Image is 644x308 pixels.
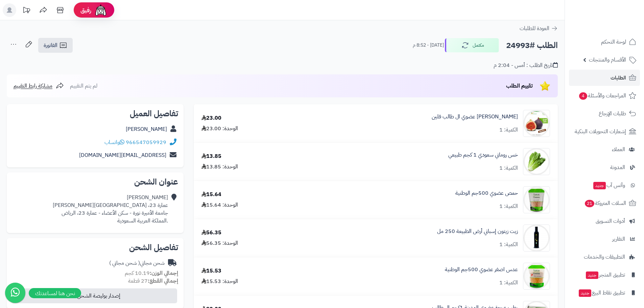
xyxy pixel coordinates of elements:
[506,82,533,90] span: تقييم الطلب
[506,39,558,52] h2: الطلب #24993
[14,82,64,90] a: مشاركة رابط التقييم
[201,278,238,285] div: الوحدة: 15.53
[12,110,178,118] h2: تفاصيل العميل
[499,279,518,287] div: الكمية: 1
[38,38,73,53] a: الفاتورة
[70,82,97,90] span: لم يتم التقييم
[523,110,550,137] img: 1674398207-0da888fb-8394-4ce9-95b0-0bcc1a8c48f1-thumbnail-770x770-70-90x90.jpeg
[569,159,640,175] a: المدونة
[579,289,591,297] span: جديد
[128,277,178,285] small: 27 قطعة
[201,229,221,237] div: 56.35
[601,37,626,47] span: لوحة التحكم
[201,152,221,160] div: 13.85
[499,126,518,134] div: الكمية: 1
[610,163,625,172] span: المدونة
[126,125,167,133] a: [PERSON_NAME]
[569,34,640,50] a: لوحة التحكم
[593,182,606,189] span: جديد
[575,127,626,136] span: إشعارات التحويلات البنكية
[201,125,238,133] div: الوحدة: 23.00
[569,285,640,301] a: تطبيق نقاط البيعجديد
[578,91,626,100] span: المراجعات والأسئلة
[499,203,518,210] div: الكمية: 1
[432,113,518,121] a: [PERSON_NAME] عضوي ال طالب فلين
[12,243,178,252] h2: تفاصيل الشحن
[584,252,625,262] span: التطبيقات والخدمات
[148,277,178,285] strong: إجمالي القطع:
[494,62,558,69] div: تاريخ الطلب : أمس - 2:04 م
[455,189,518,197] a: حمص عضوي 500جم الوطنية
[520,24,549,32] span: العودة للطلبات
[94,3,108,17] img: ai-face.png
[104,138,124,146] a: واتساب
[612,234,625,244] span: التقارير
[585,270,625,280] span: تطبيق المتجر
[53,194,168,224] div: [PERSON_NAME] عمارة 23، [GEOGRAPHIC_DATA][PERSON_NAME] جامعة الأميرة نورة - سكن الأعضاء - عمارة 2...
[599,109,626,118] span: طلبات الإرجاع
[14,82,52,90] span: مشاركة رابط التقييم
[445,38,499,52] button: مكتمل
[448,151,518,159] a: خس روماني سعودي 1 كجم طبيعي
[569,105,640,122] a: طلبات الإرجاع
[413,42,444,49] small: [DATE] - 8:52 م
[593,181,625,190] span: وآتس آب
[12,178,178,186] h2: عنوان الشحن
[578,288,625,298] span: تطبيق نقاط البيع
[569,249,640,265] a: التطبيقات والخدمات
[109,259,140,267] span: ( شحن مجاني )
[569,231,640,247] a: التقارير
[11,288,177,303] button: إصدار بوليصة الشحن
[589,55,626,65] span: الأقسام والمنتجات
[586,271,598,279] span: جديد
[499,241,518,248] div: الكمية: 1
[201,201,238,209] div: الوحدة: 15.64
[569,88,640,104] a: المراجعات والأسئلة4
[201,239,238,247] div: الوحدة: 56.35
[569,213,640,229] a: أدوات التسويق
[201,163,238,171] div: الوحدة: 13.85
[569,267,640,283] a: تطبيق المتجرجديد
[201,191,221,198] div: 15.64
[445,266,518,274] a: عدس اصفر عضوي 500جم الوطنية
[569,141,640,158] a: العملاء
[611,73,626,82] span: الطلبات
[125,269,178,277] small: 10.19 كجم
[520,24,558,32] a: العودة للطلبات
[201,267,221,275] div: 15.53
[569,123,640,140] a: إشعارات التحويلات البنكية
[18,3,35,19] a: تحديثات المنصة
[126,138,166,146] a: 966547059929
[569,195,640,211] a: السلات المتروكة21
[44,41,57,49] span: الفاتورة
[569,177,640,193] a: وآتس آبجديد
[499,164,518,172] div: الكمية: 1
[569,70,640,86] a: الطلبات
[598,9,638,24] img: logo-2.png
[150,269,178,277] strong: إجمالي الوزن:
[523,263,550,290] img: 1691940249-6281062539071-90x90.jpg
[437,228,518,235] a: زيت زيتون إسباني أرض الطبيعة 250 مل
[523,224,550,252] img: 1677673325-spanish-olive-oil-1_10-90x90.jpg
[584,198,626,208] span: السلات المتروكة
[79,151,166,159] a: [EMAIL_ADDRESS][DOMAIN_NAME]
[579,92,588,100] span: 4
[201,114,221,122] div: 23.00
[612,145,625,154] span: العملاء
[109,259,165,267] div: شحن مجاني
[596,216,625,226] span: أدوات التسويق
[523,186,550,213] img: 1690580761-6281062538272-90x90.jpg
[523,148,550,175] img: 1674401351-ROMAIN-LETTUCE-SAUDI-90x90.jpg
[80,6,91,14] span: رفيق
[585,199,595,208] span: 21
